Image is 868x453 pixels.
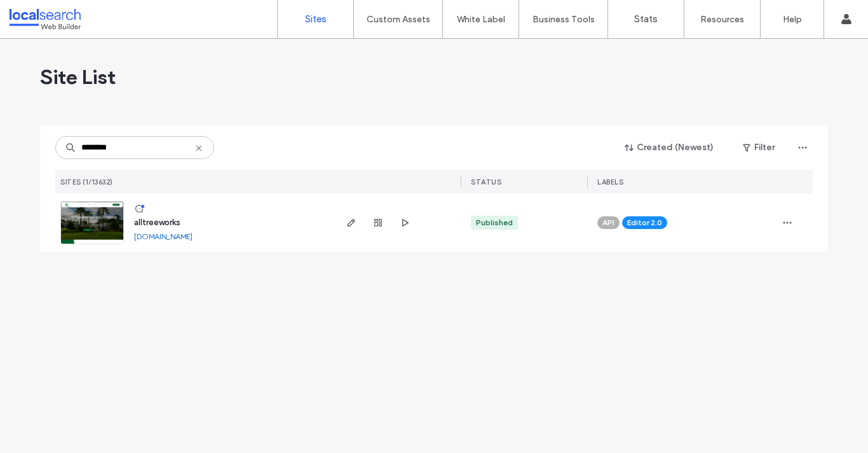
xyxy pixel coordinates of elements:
[134,232,193,241] a: [DOMAIN_NAME]
[305,13,327,25] label: Sites
[471,178,501,186] span: STATUS
[457,14,505,25] label: White Label
[134,218,180,227] a: alltreeworks
[627,217,662,228] span: Editor 2.0
[532,14,595,25] label: Business Tools
[40,64,116,90] span: Site List
[783,14,802,25] label: Help
[602,217,614,228] span: API
[614,137,725,158] button: Created (Newest)
[367,14,430,25] label: Custom Assets
[700,14,744,25] label: Resources
[60,178,113,186] span: SITES (1/13632)
[476,217,513,228] div: Published
[730,137,787,158] button: Filter
[597,178,623,186] span: LABELS
[634,13,658,25] label: Stats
